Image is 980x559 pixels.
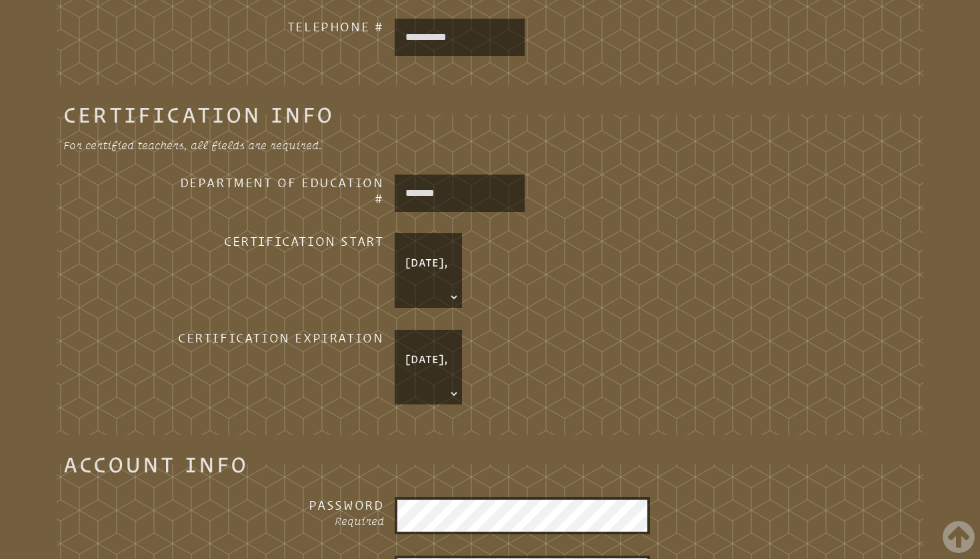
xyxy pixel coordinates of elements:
[171,233,384,249] h3: Certification Start
[397,343,460,375] p: [DATE],
[397,247,460,279] p: [DATE],
[171,497,384,513] h3: Password
[171,19,384,35] h3: Telephone #
[171,513,384,529] p: Required
[171,330,384,346] h3: Certification Expiration
[63,107,335,123] legend: Certification Info
[171,175,384,207] h3: Department of Education #
[63,137,490,153] p: For certified teachers, all fields are required.
[63,456,248,472] legend: Account Info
